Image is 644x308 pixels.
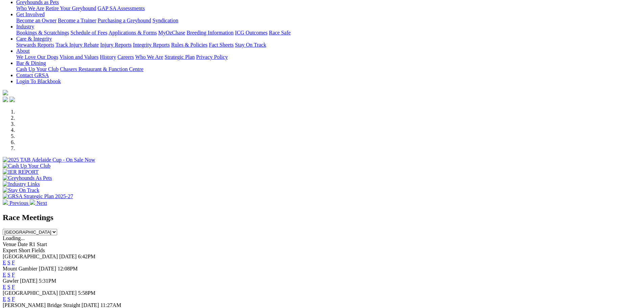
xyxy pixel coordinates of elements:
[59,254,77,259] span: [DATE]
[59,290,77,296] span: [DATE]
[3,241,16,247] span: Venue
[78,254,96,259] span: 6:42PM
[109,30,157,35] a: Applications & Forms
[3,254,58,259] span: [GEOGRAPHIC_DATA]
[3,187,39,193] img: Stay On Track
[16,36,52,42] a: Care & Integrity
[9,200,28,206] span: Previous
[7,284,10,290] a: S
[3,266,38,271] span: Mount Gambier
[57,266,78,271] span: 12:08PM
[19,247,30,253] span: Short
[135,54,163,60] a: Who We Are
[78,290,96,296] span: 5:58PM
[7,296,10,302] a: S
[16,66,641,72] div: Bar & Dining
[7,272,10,278] a: S
[3,90,8,95] img: logo-grsa-white.png
[3,302,80,308] span: [PERSON_NAME] Bridge Straight
[16,5,641,11] div: Greyhounds as Pets
[3,213,641,222] h2: Race Meetings
[12,284,15,290] a: F
[16,18,641,24] div: Get Involved
[12,260,15,265] a: F
[12,296,15,302] a: F
[3,169,39,175] img: IER REPORT
[30,199,35,205] img: chevron-right-pager-white.svg
[16,48,30,54] a: About
[165,54,195,60] a: Strategic Plan
[60,66,143,72] a: Chasers Restaurant & Function Centre
[58,18,96,23] a: Become a Trainer
[100,54,116,60] a: History
[16,78,61,84] a: Login To Blackbook
[117,54,134,60] a: Careers
[20,278,38,284] span: [DATE]
[3,260,6,265] a: E
[16,30,69,35] a: Bookings & Scratchings
[16,42,54,48] a: Stewards Reports
[269,30,290,35] a: Race Safe
[81,302,99,308] span: [DATE]
[3,200,30,206] a: Previous
[16,54,58,60] a: We Love Our Dogs
[12,272,15,278] a: F
[29,241,47,247] span: R1 Start
[16,24,34,29] a: Industry
[100,42,132,48] a: Injury Reports
[70,30,107,35] a: Schedule of Fees
[18,241,28,247] span: Date
[98,18,151,23] a: Purchasing a Greyhound
[235,30,267,35] a: ICG Outcomes
[3,296,6,302] a: E
[3,284,6,290] a: E
[98,5,145,11] a: GAP SA Assessments
[3,278,19,284] span: Gawler
[16,54,641,60] div: About
[16,42,641,48] div: Care & Integrity
[39,278,56,284] span: 5:31PM
[209,42,234,48] a: Fact Sheets
[16,66,58,72] a: Cash Up Your Club
[3,290,58,296] span: [GEOGRAPHIC_DATA]
[187,30,234,35] a: Breeding Information
[37,200,47,206] span: Next
[3,193,73,199] img: GRSA Strategic Plan 2025-27
[3,272,6,278] a: E
[3,235,25,241] span: Loading...
[196,54,228,60] a: Privacy Policy
[55,42,99,48] a: Track Injury Rebate
[171,42,208,48] a: Rules & Policies
[3,247,17,253] span: Expert
[16,11,45,17] a: Get Involved
[3,163,50,169] img: Cash Up Your Club
[100,302,121,308] span: 11:27AM
[3,181,40,187] img: Industry Links
[152,18,178,23] a: Syndication
[3,199,8,205] img: chevron-left-pager-white.svg
[46,5,96,11] a: Retire Your Greyhound
[59,54,98,60] a: Vision and Values
[235,42,266,48] a: Stay On Track
[3,175,52,181] img: Greyhounds As Pets
[9,97,15,102] img: twitter.svg
[31,247,45,253] span: Fields
[16,72,49,78] a: Contact GRSA
[158,30,185,35] a: MyOzChase
[3,97,8,102] img: facebook.svg
[133,42,170,48] a: Integrity Reports
[16,30,641,36] div: Industry
[16,60,46,66] a: Bar & Dining
[3,157,95,163] img: 2025 TAB Adelaide Cup - On Sale Now
[16,5,44,11] a: Who We Are
[16,18,56,23] a: Become an Owner
[7,260,10,265] a: S
[30,200,47,206] a: Next
[39,266,56,271] span: [DATE]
